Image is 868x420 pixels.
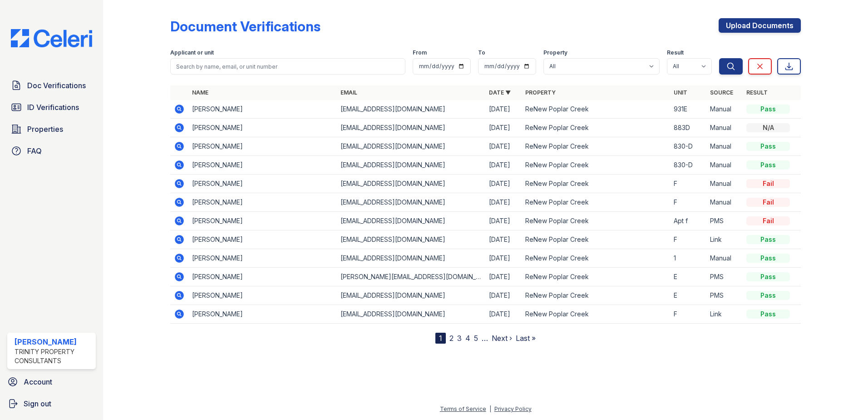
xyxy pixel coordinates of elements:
span: … [482,333,488,344]
a: 3 [457,334,462,343]
td: F [670,230,706,249]
a: Upload Documents [719,18,801,33]
label: To [478,49,485,56]
td: [EMAIL_ADDRESS][DOMAIN_NAME] [337,156,485,175]
a: Result [746,89,768,96]
div: Pass [746,272,790,281]
td: [EMAIL_ADDRESS][DOMAIN_NAME] [337,305,485,324]
td: E [670,268,706,286]
a: Email [340,89,357,96]
a: Property [525,89,556,96]
div: Pass [746,254,790,263]
td: Manual [706,249,743,268]
a: Name [192,89,208,96]
td: ReNew Poplar Creek [522,286,670,305]
td: [PERSON_NAME] [188,100,337,119]
a: Doc Verifications [7,76,96,95]
td: PMS [706,286,743,305]
td: [EMAIL_ADDRESS][DOMAIN_NAME] [337,286,485,305]
img: CE_Logo_Blue-a8612792a0a2168367f1c8372b55b34899dd931a85d93a1a3d3e32e68fde9ad4.png [4,29,99,47]
div: Pass [746,105,790,114]
td: F [670,305,706,324]
td: [DATE] [485,286,522,305]
td: 830-D [670,156,706,175]
label: Property [543,49,567,56]
a: ID Verifications [7,98,96,116]
a: Source [710,89,733,96]
td: [PERSON_NAME] [188,119,337,137]
div: N/A [746,123,790,132]
a: Sign out [4,395,99,413]
a: Date ▼ [489,89,511,96]
td: [PERSON_NAME] [188,137,337,156]
td: [DATE] [485,100,522,119]
td: [PERSON_NAME] [188,305,337,324]
a: 4 [465,334,470,343]
td: [EMAIL_ADDRESS][DOMAIN_NAME] [337,193,485,212]
td: [DATE] [485,119,522,137]
td: ReNew Poplar Creek [522,137,670,156]
td: Manual [706,156,743,175]
a: 2 [449,334,454,343]
td: ReNew Poplar Creek [522,230,670,249]
div: Fail [746,179,790,188]
td: [PERSON_NAME] [188,230,337,249]
div: Pass [746,310,790,319]
td: Apt f [670,212,706,230]
a: Account [4,373,99,391]
div: Document Verifications [170,18,321,35]
td: Manual [706,137,743,156]
td: [DATE] [485,212,522,230]
label: Result [667,49,684,56]
span: Properties [27,124,63,135]
td: [DATE] [485,193,522,212]
td: [PERSON_NAME] [188,193,337,212]
td: 883D [670,119,706,137]
div: | [489,405,491,412]
td: [EMAIL_ADDRESS][DOMAIN_NAME] [337,119,485,137]
td: [DATE] [485,268,522,286]
a: 5 [474,334,478,343]
a: Terms of Service [440,405,486,412]
span: Doc Verifications [27,80,86,91]
div: Trinity Property Consultants [15,347,92,365]
a: FAQ [7,142,96,160]
td: Manual [706,100,743,119]
a: Privacy Policy [494,405,532,412]
td: Link [706,230,743,249]
span: Sign out [24,398,51,409]
td: [EMAIL_ADDRESS][DOMAIN_NAME] [337,100,485,119]
div: Pass [746,142,790,151]
a: Last » [516,334,536,343]
td: [EMAIL_ADDRESS][DOMAIN_NAME] [337,230,485,249]
td: ReNew Poplar Creek [522,305,670,324]
td: E [670,286,706,305]
a: Next › [492,334,512,343]
td: [PERSON_NAME] [188,286,337,305]
td: 931E [670,100,706,119]
td: Manual [706,119,743,137]
span: FAQ [27,145,42,156]
td: Manual [706,175,743,193]
td: ReNew Poplar Creek [522,175,670,193]
td: ReNew Poplar Creek [522,268,670,286]
td: [PERSON_NAME] [188,212,337,230]
td: PMS [706,212,743,230]
a: Unit [674,89,687,96]
td: ReNew Poplar Creek [522,249,670,268]
td: ReNew Poplar Creek [522,156,670,175]
td: [EMAIL_ADDRESS][DOMAIN_NAME] [337,249,485,268]
td: F [670,175,706,193]
td: ReNew Poplar Creek [522,100,670,119]
td: [EMAIL_ADDRESS][DOMAIN_NAME] [337,137,485,156]
td: [DATE] [485,175,522,193]
td: [PERSON_NAME] [188,249,337,268]
div: Fail [746,198,790,207]
td: [DATE] [485,137,522,156]
td: [PERSON_NAME] [188,268,337,286]
div: Pass [746,235,790,244]
td: [EMAIL_ADDRESS][DOMAIN_NAME] [337,175,485,193]
label: From [413,49,427,56]
td: PMS [706,268,743,286]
